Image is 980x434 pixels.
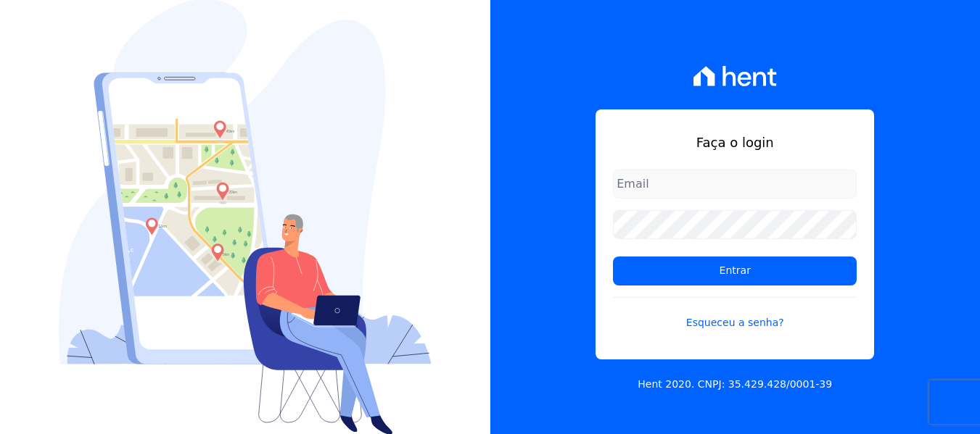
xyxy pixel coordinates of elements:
p: Hent 2020. CNPJ: 35.429.428/0001-39 [638,377,832,392]
input: Email [613,170,857,199]
a: Esqueceu a senha? [613,297,857,330]
input: Entrar [613,256,857,285]
h1: Faça o login [613,133,857,152]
